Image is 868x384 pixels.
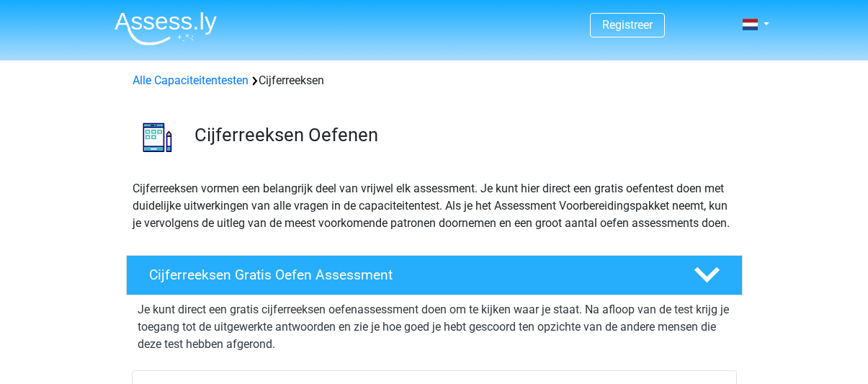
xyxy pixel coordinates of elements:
[138,301,731,353] p: Je kunt direct een gratis cijferreeksen oefenassessment doen om te kijken waar je staat. Na afloo...
[127,72,742,89] div: Cijferreeksen
[133,180,736,232] p: Cijferreeksen vormen een belangrijk deel van vrijwel elk assessment. Je kunt hier direct een grat...
[115,12,217,45] img: Assessly
[602,18,653,32] a: Registreer
[194,124,731,146] h3: Cijferreeksen Oefenen
[149,267,671,283] h4: Cijferreeksen Gratis Oefen Assessment
[127,107,188,168] img: cijferreeksen
[133,73,249,87] a: Alle Capaciteitentesten
[120,255,748,295] a: Cijferreeksen Gratis Oefen Assessment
